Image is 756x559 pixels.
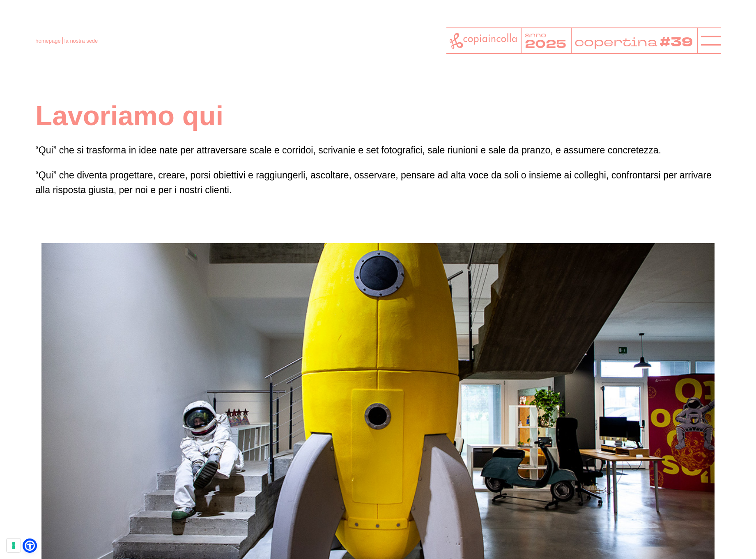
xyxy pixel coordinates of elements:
p: “Qui” che si trasforma in idee nate per attraversare scale e corridoi, scrivanie e set fotografic... [35,143,721,158]
tspan: #39 [659,34,693,51]
span: la nostra sede [64,38,98,44]
h1: Lavoriamo qui [35,98,721,133]
a: Open Accessibility Menu [25,541,35,551]
tspan: copertina [574,34,657,50]
tspan: anno [525,30,546,39]
tspan: 2025 [525,36,566,52]
p: “Qui” che diventa progettare, creare, porsi obiettivi e raggiungerli, ascoltare, osservare, pensa... [35,168,721,198]
a: homepage [35,38,60,44]
button: Le tue preferenze relative al consenso per le tecnologie di tracciamento [7,538,21,552]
